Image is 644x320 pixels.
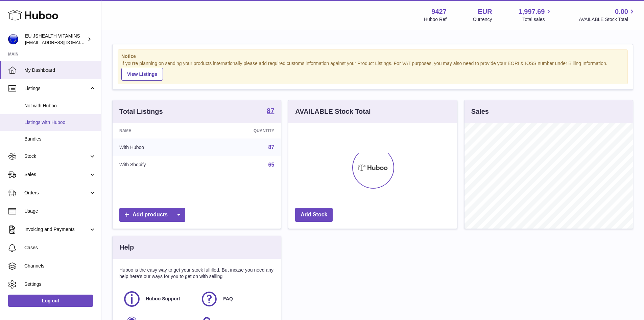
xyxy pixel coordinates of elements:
span: Cases [24,244,96,251]
span: My Dashboard [24,67,96,73]
div: EU JSHEALTH VITAMINS [25,33,86,46]
span: Channels [24,263,96,269]
a: Add products [119,208,185,222]
span: Listings with Huboo [24,119,96,126]
div: Currency [473,16,492,23]
div: Huboo Ref [424,16,447,23]
span: Sales [24,171,89,178]
strong: EUR [478,7,492,16]
span: Bundles [24,136,96,142]
a: 87 [267,107,274,115]
a: View Listings [121,68,163,81]
span: Total sales [522,16,552,23]
img: internalAdmin-9427@internal.huboo.com [8,34,18,44]
th: Name [113,123,204,138]
a: 65 [268,162,275,168]
td: With Shopify [113,156,204,174]
th: Quantity [204,123,281,138]
span: Huboo Support [146,296,180,302]
span: Listings [24,85,89,92]
a: Huboo Support [123,290,193,308]
span: 0.00 [615,7,628,16]
h3: AVAILABLE Stock Total [295,107,371,116]
span: Usage [24,208,96,214]
span: Settings [24,281,96,287]
strong: Notice [121,53,624,60]
a: Add Stock [295,208,333,222]
span: 1,997.69 [519,7,545,16]
span: FAQ [223,296,233,302]
a: 87 [268,144,275,150]
span: Orders [24,190,89,196]
a: FAQ [200,290,271,308]
td: With Huboo [113,138,204,156]
span: [EMAIL_ADDRESS][DOMAIN_NAME] [25,40,99,45]
span: Invoicing and Payments [24,226,89,233]
span: Stock [24,153,89,159]
strong: 9427 [431,7,447,16]
h3: Sales [471,107,489,116]
h3: Help [119,243,134,252]
p: Huboo is the easy way to get your stock fulfilled. But incase you need any help here's our ways f... [119,267,274,280]
span: AVAILABLE Stock Total [579,16,636,23]
span: Not with Huboo [24,103,96,109]
a: 1,997.69 Total sales [519,7,553,23]
a: Log out [8,295,93,307]
a: 0.00 AVAILABLE Stock Total [579,7,636,23]
div: If you're planning on sending your products internationally please add required customs informati... [121,60,624,81]
h3: Total Listings [119,107,163,116]
strong: 87 [267,107,274,114]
